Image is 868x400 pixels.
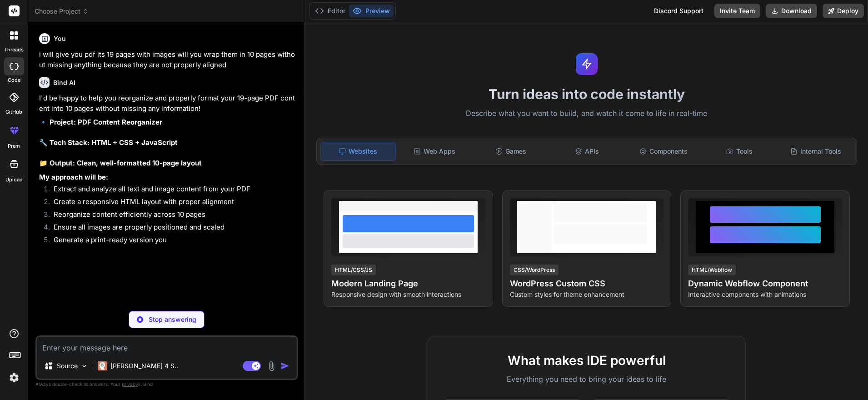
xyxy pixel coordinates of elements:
[35,7,89,16] span: Choose Project
[550,142,624,161] div: APIs
[46,184,296,197] li: Extract and analyze all text and image content from your PDF
[443,374,731,385] p: Everything you need to bring your ideas to life
[649,4,709,18] div: Discord Support
[311,5,349,17] button: Editor
[57,361,78,370] p: Source
[778,142,853,161] div: Internal Tools
[474,142,548,161] div: Games
[626,142,701,161] div: Components
[54,34,66,43] h6: You
[46,222,296,235] li: Ensure all images are properly positioned and scaled
[510,277,664,290] h4: WordPress Custom CSS
[703,142,777,161] div: Tools
[766,4,817,18] button: Download
[311,86,863,102] h1: Turn ideas into code instantly
[5,176,23,184] label: Upload
[320,142,396,161] div: Websites
[122,381,138,387] span: privacy
[80,362,88,370] img: Pick Models
[39,159,202,167] strong: 📁 Output: Clean, well-formatted 10-page layout
[311,108,863,120] p: Describe what you want to build, and watch it come to life in real-time
[688,265,736,275] div: HTML/Webflow
[280,361,289,370] img: icon
[98,361,107,370] img: Claude 4 Sonnet
[266,361,277,371] img: attachment
[6,370,22,385] img: settings
[443,351,731,370] h2: What makes IDE powerful
[53,78,75,87] h6: Bind AI
[5,108,22,116] label: GitHub
[39,173,108,181] strong: My approach will be:
[714,4,760,18] button: Invite Team
[39,118,162,126] strong: 🔹 Project: PDF Content Reorganizer
[149,315,196,324] p: Stop answering
[8,76,20,84] label: code
[398,142,472,161] div: Web Apps
[510,290,664,299] p: Custom styles for theme enhancement
[39,93,296,114] p: I'd be happy to help you reorganize and properly format your 19-page PDF content into 10 pages wi...
[331,290,485,299] p: Responsive design with smooth interactions
[39,50,296,70] p: i will give you pdf its 19 pages with images will you wrap them in 10 pages without missing anyth...
[688,277,842,290] h4: Dynamic Webflow Component
[46,235,296,248] li: Generate a print-ready version you
[46,210,296,222] li: Reorganize content efficiently across 10 pages
[331,277,485,290] h4: Modern Landing Page
[823,4,864,18] button: Deploy
[688,290,842,299] p: Interactive components with animations
[110,361,178,370] p: [PERSON_NAME] 4 S..
[35,380,298,389] p: Always double-check its answers. Your in Bind
[331,265,376,275] div: HTML/CSS/JS
[8,142,20,150] label: prem
[349,5,394,17] button: Preview
[39,138,178,147] strong: 🔧 Tech Stack: HTML + CSS + JavaScript
[46,197,296,210] li: Create a responsive HTML layout with proper alignment
[4,46,24,54] label: threads
[510,265,559,275] div: CSS/WordPress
